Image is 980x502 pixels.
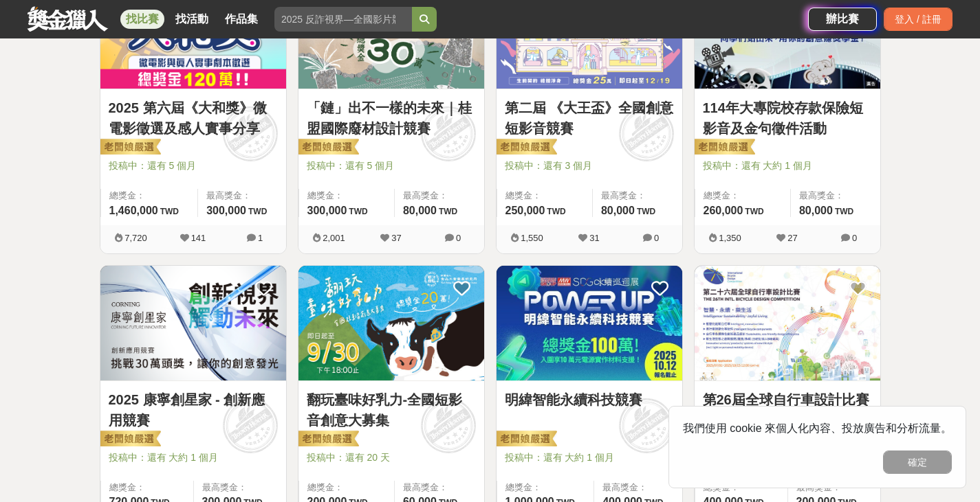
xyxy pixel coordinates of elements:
[109,389,278,431] a: 2025 康寧創星家 - 創新應用競賽
[745,207,763,216] span: TWD
[601,205,635,216] span: 80,000
[704,205,743,216] span: 260,000
[109,159,278,173] span: 投稿中：還有 5 個月
[307,389,476,431] a: 翻玩臺味好乳力-全國短影音創意大募集
[403,205,437,216] span: 80,000
[307,189,386,203] span: 總獎金：
[703,98,872,139] a: 114年大專院校存款保險短影音及金句徵件活動
[109,205,158,216] span: 1,460,000
[298,266,484,380] img: Cover Image
[323,233,345,243] span: 2,001
[494,138,557,157] img: 老闆娘嚴選
[456,233,461,243] span: 0
[98,430,161,449] img: 老闆娘嚴選
[439,207,457,216] span: TWD
[494,430,557,449] img: 老闆娘嚴選
[601,189,674,203] span: 最高獎金：
[403,481,476,494] span: 最高獎金：
[170,10,214,29] a: 找活動
[704,189,782,203] span: 總獎金：
[884,8,952,31] div: 登入 / 註冊
[124,233,147,243] span: 7,720
[852,233,857,243] span: 0
[248,207,267,216] span: TWD
[505,189,584,203] span: 總獎金：
[695,266,880,381] a: Cover Image
[547,207,565,216] span: TWD
[799,189,872,203] span: 最高獎金：
[787,233,797,243] span: 27
[296,430,359,449] img: 老闆娘嚴選
[403,189,476,203] span: 最高獎金：
[258,233,263,243] span: 1
[505,159,674,173] span: 投稿中：還有 3 個月
[109,481,185,494] span: 總獎金：
[296,138,359,157] img: 老闆娘嚴選
[505,389,674,410] a: 明緯智能永續科技競賽
[692,138,755,157] img: 老闆娘嚴選
[219,10,263,29] a: 作品集
[505,450,674,465] span: 投稿中：還有 大約 1 個月
[100,266,286,381] a: Cover Image
[505,205,545,216] span: 250,000
[307,450,476,465] span: 投稿中：還有 20 天
[307,98,476,139] a: 「鏈」出不一樣的未來｜桂盟國際廢材設計競賽
[703,159,872,173] span: 投稿中：還有 大約 1 個月
[695,266,880,380] img: Cover Image
[589,233,599,243] span: 31
[654,233,659,243] span: 0
[505,481,586,494] span: 總獎金：
[808,8,877,31] a: 辦比賽
[505,98,674,139] a: 第二屆 《大王盃》全國創意短影音競賽
[109,189,190,203] span: 總獎金：
[191,233,206,243] span: 141
[497,266,682,381] a: Cover Image
[274,7,412,32] input: 2025 反詐視界—全國影片競賽
[202,481,278,494] span: 最高獎金：
[206,189,277,203] span: 最高獎金：
[307,159,476,173] span: 投稿中：還有 5 個月
[100,266,286,380] img: Cover Image
[349,207,367,216] span: TWD
[703,389,872,431] a: 第26屆全球自行車設計比賽(IBDC)
[109,450,278,465] span: 投稿中：還有 大約 1 個月
[683,422,952,434] span: 我們使用 cookie 來個人化內容、投放廣告和分析流量。
[206,205,246,216] span: 300,000
[160,207,179,216] span: TWD
[883,450,952,474] button: 確定
[637,207,655,216] span: TWD
[835,207,853,216] span: TWD
[98,138,161,157] img: 老闆娘嚴選
[391,233,401,243] span: 37
[109,98,278,139] a: 2025 第六屆《大和獎》微電影徵選及感人實事分享
[307,481,386,494] span: 總獎金：
[521,233,543,243] span: 1,550
[120,10,164,29] a: 找比賽
[602,481,673,494] span: 最高獎金：
[799,205,833,216] span: 80,000
[719,233,741,243] span: 1,350
[298,266,484,381] a: Cover Image
[307,205,347,216] span: 300,000
[497,266,682,380] img: Cover Image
